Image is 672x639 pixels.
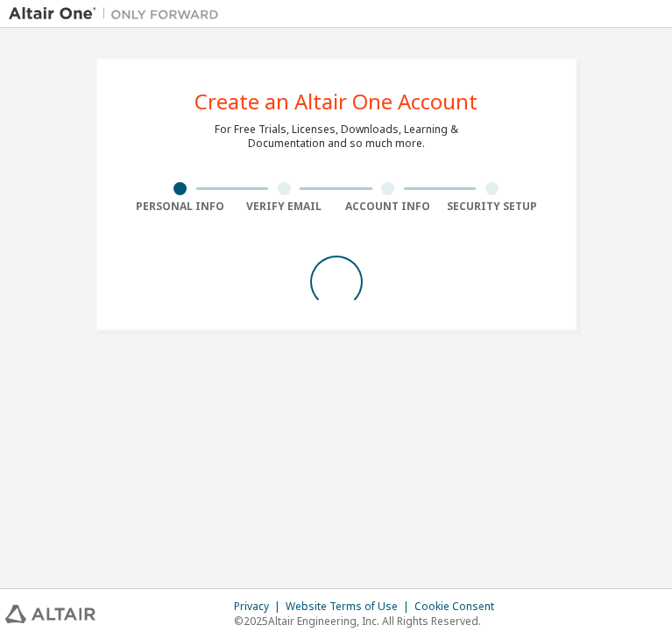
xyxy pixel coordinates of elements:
[129,200,233,214] div: Personal Info
[9,5,228,23] img: Altair One
[5,605,95,623] img: altair_logo.svg
[440,200,544,214] div: Security Setup
[215,123,458,151] div: For Free Trials, Licenses, Downloads, Learning & Documentation and so much more.
[414,600,505,614] div: Cookie Consent
[336,200,441,214] div: Account Info
[195,91,477,112] div: Create an Altair One Account
[232,200,336,214] div: Verify Email
[234,614,505,628] p: © 2025 Altair Engineering, Inc. All Rights Reserved.
[286,600,414,614] div: Website Terms of Use
[234,600,286,614] div: Privacy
